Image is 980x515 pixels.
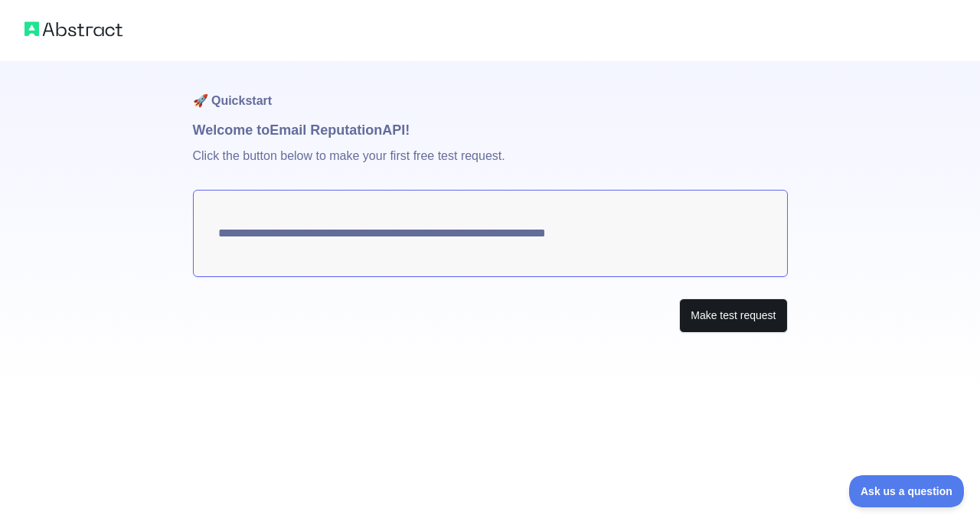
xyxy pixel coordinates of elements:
h1: Welcome to Email Reputation API! [193,119,788,141]
button: Make test request [679,298,787,333]
p: Click the button below to make your first free test request. [193,141,788,190]
h1: 🚀 Quickstart [193,61,788,119]
iframe: Toggle Customer Support [849,475,965,507]
img: Abstract logo [24,18,122,40]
